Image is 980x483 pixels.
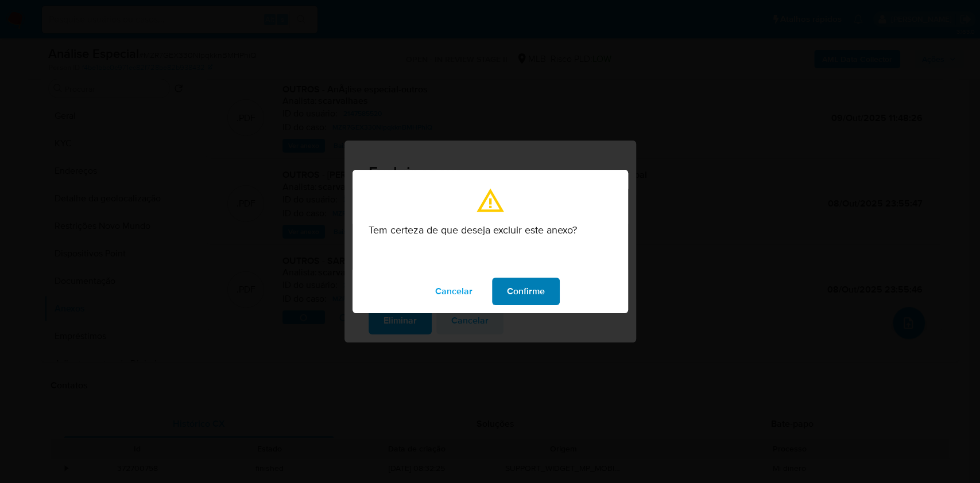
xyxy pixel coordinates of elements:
p: Tem certeza de que deseja excluir este anexo? [369,224,612,236]
span: Confirme [507,279,545,304]
span: Cancelar [435,279,472,304]
button: modal_confirmation.cancel [420,278,487,305]
div: modal_confirmation.title [353,170,628,313]
button: modal_confirmation.confirm [492,278,560,305]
